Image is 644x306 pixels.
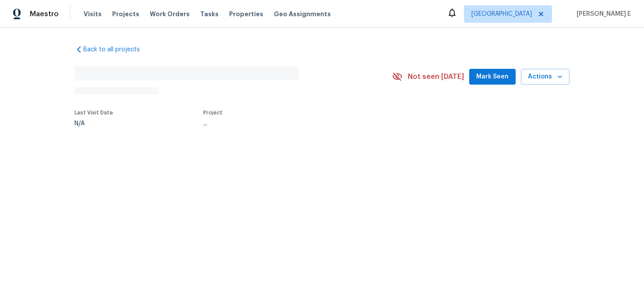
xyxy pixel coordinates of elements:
[74,45,159,54] a: Back to all projects
[469,69,516,85] button: Mark Seen
[200,11,219,17] span: Tasks
[471,10,532,18] span: [GEOGRAPHIC_DATA]
[408,72,464,81] span: Not seen [DATE]
[476,71,509,82] span: Mark Seen
[521,69,570,85] button: Actions
[203,110,223,115] span: Project
[30,10,59,18] span: Maestro
[573,10,631,18] span: [PERSON_NAME] E
[203,121,372,127] div: ...
[74,121,113,127] div: N/A
[528,71,563,82] span: Actions
[84,10,102,18] span: Visits
[74,110,113,115] span: Last Visit Date
[274,10,331,18] span: Geo Assignments
[112,10,139,18] span: Projects
[150,10,190,18] span: Work Orders
[229,10,263,18] span: Properties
